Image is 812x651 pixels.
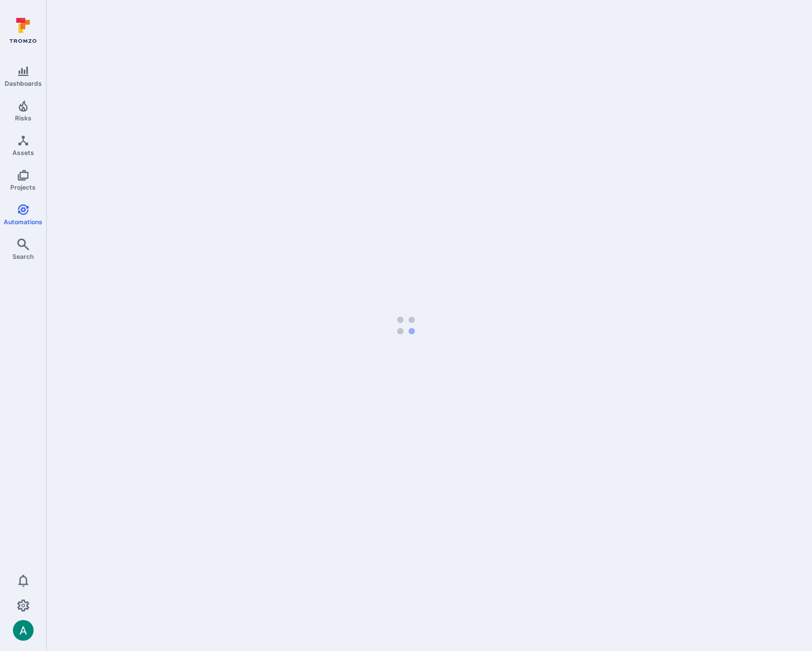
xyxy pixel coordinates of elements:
span: Search [12,253,34,260]
span: Risks [15,114,32,122]
span: Projects [10,183,36,191]
div: Arjan Dehar [13,620,34,641]
span: Dashboards [5,80,42,87]
span: Automations [4,218,42,226]
img: ACg8ocLSa5mPYBaXNx3eFu_EmspyJX0laNWN7cXOFirfQ7srZveEpg=s96-c [13,620,34,641]
span: Assets [12,149,34,157]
